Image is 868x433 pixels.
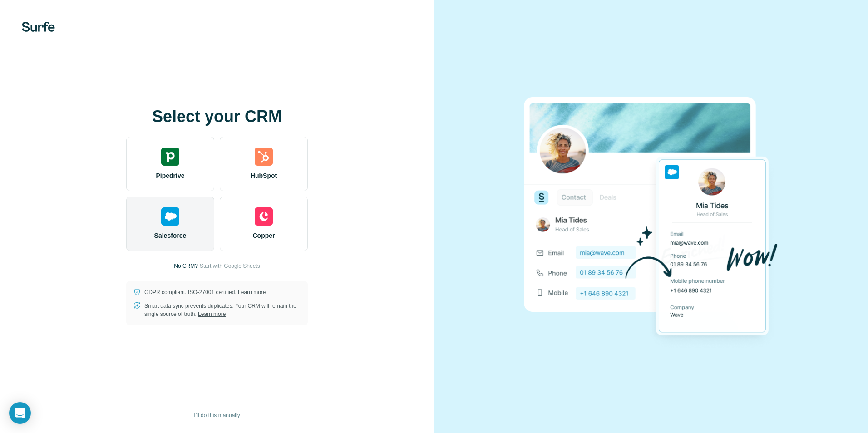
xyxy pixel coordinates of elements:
button: Start with Google Sheets [200,262,260,270]
img: SALESFORCE image [524,82,778,351]
p: Smart data sync prevents duplicates. Your CRM will remain the single source of truth. [144,302,301,318]
p: GDPR compliant. ISO-27001 certified. [144,288,266,296]
span: I’ll do this manually [194,411,240,419]
span: HubSpot [251,171,277,180]
a: Learn more [238,289,266,295]
h1: Select your CRM [126,108,308,126]
img: copper's logo [255,207,273,226]
button: I’ll do this manually [187,408,246,422]
img: pipedrive's logo [161,148,179,166]
p: No CRM? [174,262,198,270]
img: hubspot's logo [255,148,273,166]
a: Learn more [198,311,226,317]
span: Salesforce [154,231,187,240]
span: Pipedrive [156,171,184,180]
span: Copper [253,231,275,240]
img: Surfe's logo [22,22,55,32]
img: salesforce's logo [161,207,179,226]
div: Open Intercom Messenger [9,402,31,424]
